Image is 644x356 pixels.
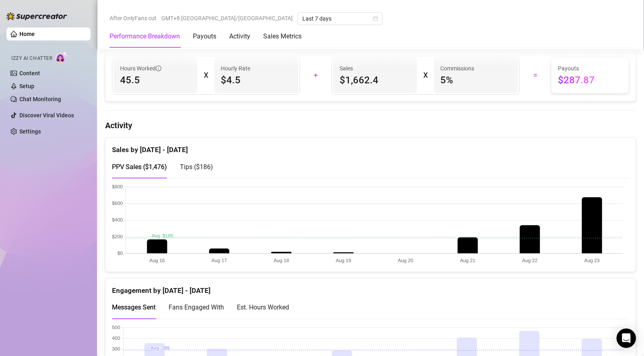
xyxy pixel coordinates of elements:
div: Performance Breakdown [110,32,180,41]
span: $287.87 [558,74,622,87]
div: Activity [229,32,250,41]
div: Sales Metrics [263,32,302,41]
span: calendar [373,16,378,21]
span: 45.5 [120,74,191,87]
h4: Activity [105,120,636,131]
a: Setup [19,83,34,89]
a: Content [19,70,40,76]
span: 5 % [440,74,511,87]
img: logo-BBDzfeDw.svg [6,12,67,20]
span: Fans Engaged With [169,303,224,311]
a: Home [19,31,35,37]
a: Chat Monitoring [19,96,61,102]
div: = [524,69,546,82]
div: + [305,69,327,82]
span: GMT+8 [GEOGRAPHIC_DATA]/[GEOGRAPHIC_DATA] [161,12,293,24]
span: PPV Sales ( $1,476 ) [112,163,167,171]
span: After OnlyFans cut [110,12,156,24]
img: AI Chatter [55,51,68,63]
span: Messages Sent [112,303,156,311]
a: Settings [19,128,41,135]
div: Open Intercom Messenger [617,328,636,348]
span: Izzy AI Chatter [11,55,52,62]
span: $4.5 [221,74,291,87]
span: Sales [340,64,410,73]
div: Sales by [DATE] - [DATE] [112,138,629,155]
div: Payouts [193,32,216,41]
div: X [423,69,427,82]
div: Est. Hours Worked [237,302,289,312]
span: Payouts [558,64,622,73]
article: Commissions [440,64,474,73]
span: $1,662.4 [340,74,410,87]
span: Tips ( $186 ) [180,163,213,171]
div: Engagement by [DATE] - [DATE] [112,279,629,296]
article: Hourly Rate [221,64,250,73]
span: info-circle [156,66,161,71]
div: X [204,69,208,82]
span: Last 7 days [302,13,378,25]
span: Hours Worked [120,64,161,73]
a: Discover Viral Videos [19,112,74,119]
